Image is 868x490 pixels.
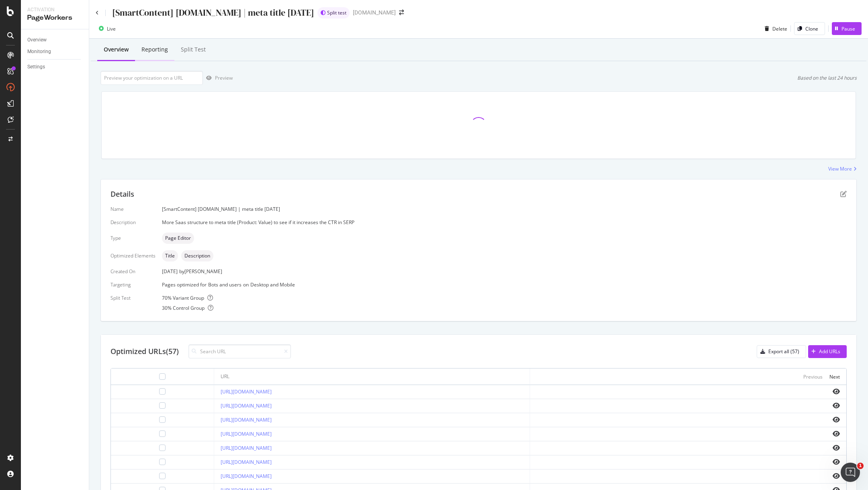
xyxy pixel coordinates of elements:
div: neutral label [181,250,213,261]
div: by [PERSON_NAME] [179,268,222,275]
div: arrow-right-arrow-left [399,10,404,15]
div: PageWorkers [27,13,82,23]
div: Reporting [141,45,168,54]
div: Based on the last 24 hours [797,74,857,81]
i: eye [833,473,840,479]
a: View More [828,165,857,172]
div: Overview [27,36,47,44]
a: [URL][DOMAIN_NAME] [221,388,272,395]
button: Delete [762,22,787,35]
a: Settings [27,63,83,71]
a: [URL][DOMAIN_NAME] [221,430,272,437]
div: Desktop and Mobile [250,281,295,288]
i: eye [833,459,840,465]
input: Preview your optimization on a URL [100,71,203,85]
div: Monitoring [27,47,51,56]
input: Search URL [188,344,291,358]
a: Click to go back [96,10,99,15]
div: Optimized URLs (57) [111,346,179,357]
div: Split Test [181,45,206,54]
i: eye [833,416,840,423]
div: Overview [104,45,129,54]
div: Pages optimized for on [162,281,847,288]
div: Bots and users [208,281,242,288]
div: Split Test [111,294,156,301]
div: 70 % Variant Group [162,294,847,301]
span: Split test [327,10,346,15]
button: Next [829,372,840,381]
button: Clone [794,22,825,35]
span: Page Editor [165,236,191,241]
button: Export all (57) [757,345,806,358]
a: Overview [27,36,83,44]
div: Live [107,25,116,32]
div: Export all (57) [768,348,799,355]
div: neutral label [162,233,194,244]
div: [DATE] [162,268,847,275]
a: [URL][DOMAIN_NAME] [221,416,272,423]
div: Clone [805,25,818,32]
div: Activation [27,6,82,13]
i: eye [833,445,840,451]
div: 30 % Control Group [162,305,847,311]
div: Add URLs [819,348,840,355]
div: View More [828,165,852,172]
div: neutral label [162,250,178,261]
div: Preview [215,74,233,81]
span: Title [165,253,175,258]
div: URL [221,373,229,380]
div: More Saas structure to meta title (Product: Value) to see if it increases the CTR in SERP [162,219,847,226]
div: Previous [803,373,823,380]
a: Monitoring [27,47,83,56]
div: Optimized Elements [111,252,156,259]
a: [URL][DOMAIN_NAME] [221,473,272,480]
button: Preview [203,72,233,84]
iframe: Intercom live chat [841,463,860,482]
i: eye [833,388,840,395]
div: [SmartContent] [DOMAIN_NAME] | meta title [DATE] [162,206,847,212]
i: eye [833,402,840,409]
button: Previous [803,372,823,381]
div: Next [829,373,840,380]
div: Created On [111,268,156,275]
div: [DOMAIN_NAME] [353,8,396,16]
div: Details [111,189,134,200]
div: Targeting [111,281,156,288]
span: Description [184,253,210,258]
button: Pause [832,22,862,35]
div: Pause [841,25,855,32]
div: Name [111,206,156,212]
a: [URL][DOMAIN_NAME] [221,402,272,409]
div: Settings [27,63,45,71]
div: pen-to-square [840,191,847,197]
a: [URL][DOMAIN_NAME] [221,445,272,451]
div: Delete [772,25,787,32]
span: 1 [857,463,864,469]
a: [URL][DOMAIN_NAME] [221,459,272,465]
button: Add URLs [808,345,847,358]
div: brand label [317,7,350,19]
div: Description [111,219,156,226]
i: eye [833,430,840,437]
div: Type [111,235,156,241]
div: [SmartContent] [DOMAIN_NAME] | meta title [DATE] [112,6,314,19]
